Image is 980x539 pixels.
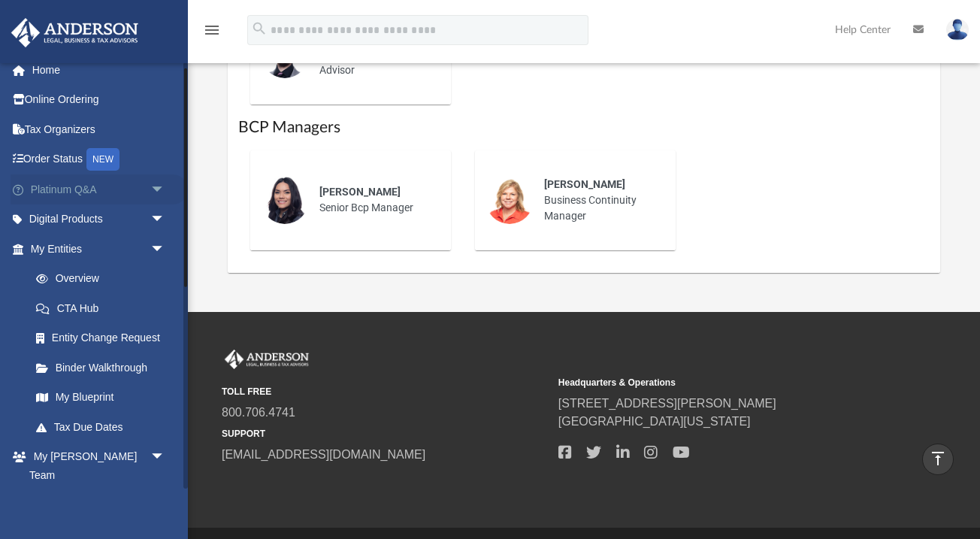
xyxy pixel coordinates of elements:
[11,442,180,490] a: My [PERSON_NAME] Teamarrow_drop_down
[21,353,188,383] a: Binder Walkthrough
[485,176,534,224] img: thumbnail
[11,85,188,115] a: Online Ordering
[11,174,188,204] a: Platinum Q&Aarrow_drop_down
[558,415,751,428] a: [GEOGRAPHIC_DATA][US_STATE]
[203,29,221,39] a: menu
[922,444,954,475] a: vertical_align_top
[558,376,885,389] small: Headquarters & Operations
[946,19,969,41] img: User Pic
[203,21,221,39] i: menu
[21,264,188,294] a: Overview
[251,20,268,37] i: search
[222,448,425,461] a: [EMAIL_ADDRESS][DOMAIN_NAME]
[21,293,188,323] a: CTA Hub
[238,117,930,138] h1: BCP Managers
[222,350,312,369] img: Anderson Advisors Platinum Portal
[11,144,188,175] a: Order StatusNEW
[21,383,180,413] a: My Blueprint
[150,174,180,205] span: arrow_drop_down
[11,234,188,264] a: My Entitiesarrow_drop_down
[11,114,188,144] a: Tax Organizers
[261,176,309,224] img: thumbnail
[150,204,180,235] span: arrow_drop_down
[558,397,776,410] a: [STREET_ADDRESS][PERSON_NAME]
[534,166,665,235] div: Business Continuity Manager
[21,412,188,442] a: Tax Due Dates
[11,204,188,235] a: Digital Productsarrow_drop_down
[150,234,180,265] span: arrow_drop_down
[150,442,180,473] span: arrow_drop_down
[319,186,401,198] span: [PERSON_NAME]
[222,427,548,441] small: SUPPORT
[222,385,548,398] small: TOLL FREE
[929,450,947,468] i: vertical_align_top
[309,174,440,226] div: Senior Bcp Manager
[544,178,625,190] span: [PERSON_NAME]
[21,323,188,353] a: Entity Change Request
[7,18,143,47] img: Anderson Advisors Platinum Portal
[222,406,295,419] a: 800.706.4741
[11,55,188,85] a: Home
[86,148,119,171] div: NEW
